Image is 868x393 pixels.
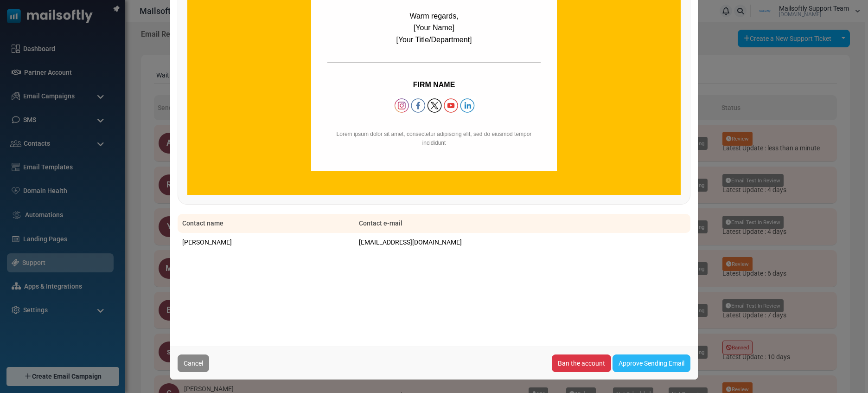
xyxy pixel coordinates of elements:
a: Ban the account [552,354,611,372]
th: Contact e-mail [354,214,690,233]
button: Cancel [178,354,209,372]
p: [Your Title/Department] [334,34,534,46]
p: Warm regards, [334,10,534,22]
p: Lorem ipsum dolor sit amet, consectetur adipiscing elit, sed do eiusmod tempor incididunt [334,130,534,148]
a: Approve Sending Email [613,354,690,372]
td: [PERSON_NAME] [178,233,354,252]
th: Contact name [178,214,354,233]
strong: FIRM NAME [413,81,455,89]
td: [EMAIL_ADDRESS][DOMAIN_NAME] [354,233,690,252]
table: divider [327,62,541,63]
p: [Your Name] [334,22,534,34]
